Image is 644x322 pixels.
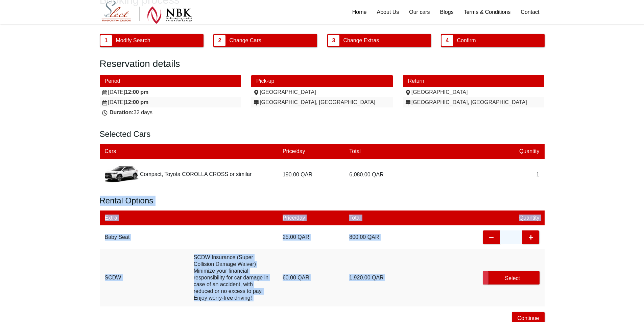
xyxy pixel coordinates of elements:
[101,89,240,96] div: [DATE]
[536,172,540,177] span: 1
[125,89,148,95] strong: 12:00 pm
[283,234,309,241] span: 25.00 QAR
[283,274,309,281] span: 60.00 QAR
[100,225,189,249] td: Baby Seat
[100,34,204,47] button: 1 Modify Search
[441,34,545,47] button: 4 Confirm
[100,75,241,87] div: Period
[341,34,381,47] span: Change Extras
[100,196,545,206] h3: Rental Options
[454,34,478,47] span: Confirm
[478,144,544,159] td: Quantity
[483,271,539,284] label: Select
[349,234,379,241] span: 800.00 QAR
[214,35,225,46] span: 2
[405,99,543,106] div: [GEOGRAPHIC_DATA], [GEOGRAPHIC_DATA]
[278,210,344,225] td: Price/day
[403,75,545,87] div: Return
[100,159,278,190] td: Compact, Toyota COROLLA CROSS or similar
[100,129,545,139] h3: Selected Cars
[105,164,139,185] img: Toyota COROLLA CROSS or similar
[100,58,545,70] h2: Reservation details
[344,210,411,225] td: Total
[227,34,263,47] span: Change Cars
[100,144,278,159] td: Cars
[110,109,134,115] strong: Duration:
[283,172,312,177] span: 190.00 QAR
[278,144,344,159] td: Price/day
[251,75,393,87] div: Pick-up
[101,99,240,106] div: [DATE]
[189,249,278,306] td: SCDW Insurance (Super Collision Damage Waiver) Minimize your financial responsibility for car dam...
[478,210,544,225] td: Quantity
[100,249,189,306] td: SCDW
[100,210,189,225] td: Extra
[405,89,543,96] div: [GEOGRAPHIC_DATA]
[349,274,383,281] span: 1,920.00 QAR
[253,89,391,96] div: [GEOGRAPHIC_DATA]
[100,35,112,46] span: 1
[113,34,152,47] span: Modify Search
[125,99,148,105] strong: 12:00 pm
[328,35,339,46] span: 3
[253,99,391,106] div: [GEOGRAPHIC_DATA], [GEOGRAPHIC_DATA]
[344,144,411,159] td: Total
[327,34,431,47] button: 3 Change Extras
[101,109,240,116] div: 32 days
[101,1,192,24] img: Select Rent a Car
[349,172,383,177] span: 6,080.00 QAR
[213,34,317,47] button: 2 Change Cars
[442,35,453,46] span: 4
